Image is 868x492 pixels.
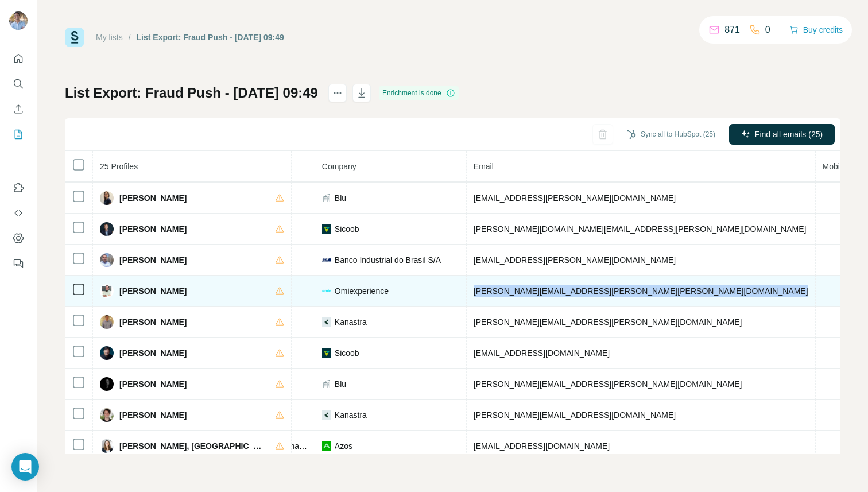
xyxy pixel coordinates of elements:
[755,129,823,140] span: Find all emails (25)
[65,84,318,102] h1: List Export: Fraud Push - [DATE] 09:49
[119,285,187,297] span: [PERSON_NAME]
[474,410,676,420] span: [PERSON_NAME][EMAIL_ADDRESS][DOMAIN_NAME]
[119,316,187,328] span: [PERSON_NAME]
[322,255,331,265] img: company-logo
[322,348,331,358] img: company-logo
[474,379,742,389] span: [PERSON_NAME][EMAIL_ADDRESS][PERSON_NAME][DOMAIN_NAME]
[100,439,114,453] img: Avatar
[9,177,28,198] button: Use Surfe on LinkedIn
[474,255,676,265] span: [EMAIL_ADDRESS][PERSON_NAME][DOMAIN_NAME]
[119,440,263,452] span: [PERSON_NAME], [GEOGRAPHIC_DATA]
[11,453,39,481] div: Open Intercom Messenger
[100,284,114,298] img: Avatar
[100,408,114,422] img: Avatar
[474,441,610,451] span: [EMAIL_ADDRESS][DOMAIN_NAME]
[9,48,28,69] button: Quick start
[322,162,356,171] span: Company
[119,347,187,359] span: [PERSON_NAME]
[65,28,84,47] img: Surfe Logo
[96,33,123,42] a: My lists
[9,73,28,94] button: Search
[100,346,114,360] img: Avatar
[335,254,441,266] span: Banco Industrial do Brasil S/A
[335,316,367,328] span: Kanastra
[322,224,331,234] img: company-logo
[474,224,807,234] span: [PERSON_NAME][DOMAIN_NAME][EMAIL_ADDRESS][PERSON_NAME][DOMAIN_NAME]
[129,32,131,43] li: /
[9,203,28,223] button: Use Surfe API
[335,192,346,204] span: Blu
[335,409,367,421] span: Kanastra
[119,409,187,421] span: [PERSON_NAME]
[724,23,740,37] p: 871
[9,228,28,249] button: Dashboard
[119,192,187,204] span: [PERSON_NAME]
[100,377,114,391] img: Avatar
[619,126,723,143] button: Sync all to HubSpot (25)
[322,317,331,327] img: company-logo
[474,286,808,296] span: [PERSON_NAME][EMAIL_ADDRESS][PERSON_NAME][PERSON_NAME][DOMAIN_NAME]
[335,285,389,297] span: Omiexperience
[100,162,138,171] span: 25 Profiles
[100,191,114,205] img: Avatar
[335,378,346,390] span: Blu
[9,11,28,30] img: Avatar
[100,315,114,329] img: Avatar
[335,223,359,235] span: Sicoob
[335,440,352,452] span: Azos
[328,84,347,102] button: actions
[119,378,187,390] span: [PERSON_NAME]
[322,410,331,420] img: company-logo
[729,124,835,145] button: Find all emails (25)
[474,348,610,358] span: [EMAIL_ADDRESS][DOMAIN_NAME]
[765,23,770,37] p: 0
[823,162,846,171] span: Mobile
[379,86,459,100] div: Enrichment is done
[322,441,331,451] img: company-logo
[9,253,28,274] button: Feedback
[335,347,359,359] span: Sicoob
[100,253,114,267] img: Avatar
[119,223,187,235] span: [PERSON_NAME]
[789,22,843,38] button: Buy credits
[137,32,284,43] div: List Export: Fraud Push - [DATE] 09:49
[322,289,331,292] img: company-logo
[119,254,187,266] span: [PERSON_NAME]
[474,193,676,203] span: [EMAIL_ADDRESS][PERSON_NAME][DOMAIN_NAME]
[9,124,28,145] button: My lists
[474,317,742,327] span: [PERSON_NAME][EMAIL_ADDRESS][PERSON_NAME][DOMAIN_NAME]
[474,162,494,171] span: Email
[100,222,114,236] img: Avatar
[9,99,28,119] button: Enrich CSV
